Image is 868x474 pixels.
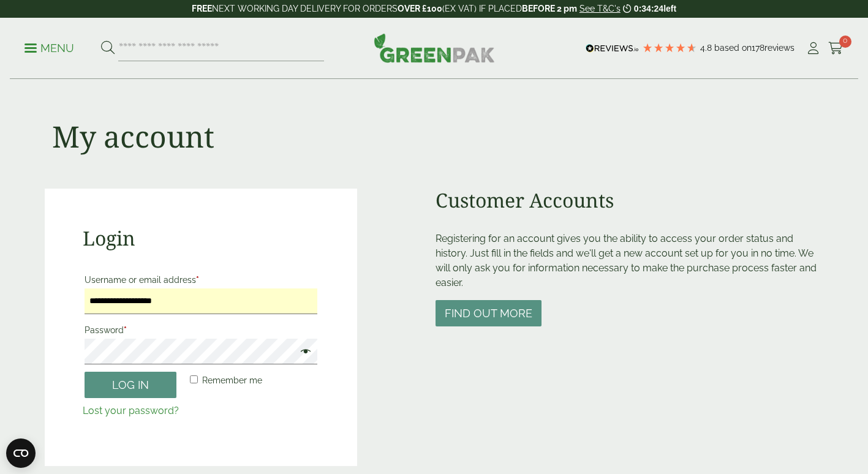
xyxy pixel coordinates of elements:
img: REVIEWS.io [586,44,639,53]
a: 0 [828,39,843,58]
strong: BEFORE 2 pm [522,4,577,13]
span: reviews [764,43,794,53]
label: Password [85,322,318,339]
p: Menu [25,41,74,56]
i: My Account [806,42,821,55]
a: Find out more [436,308,542,320]
h2: Customer Accounts [436,189,823,212]
button: Open CMP widget [6,438,36,468]
label: Username or email address [85,271,318,288]
i: Cart [828,42,843,55]
span: 4.8 [700,43,714,53]
p: Registering for an account gives you the ability to access your order status and history. Just fi... [436,231,823,290]
span: left [663,4,676,13]
a: Menu [25,41,74,53]
h2: Login [83,227,320,250]
button: Log in [85,372,176,398]
span: 178 [752,43,764,53]
img: GreenPak Supplies [374,33,495,62]
a: See T&C's [579,4,621,13]
span: Remember me [202,375,262,385]
input: Remember me [190,375,198,383]
strong: OVER £100 [398,4,442,13]
h1: My account [52,119,214,154]
span: Based on [714,43,752,53]
span: 0:34:24 [634,4,663,13]
a: Lost your password? [83,405,179,416]
strong: FREE [192,4,212,13]
div: 4.78 Stars [642,42,697,53]
span: 0 [839,36,851,48]
button: Find out more [436,300,542,326]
